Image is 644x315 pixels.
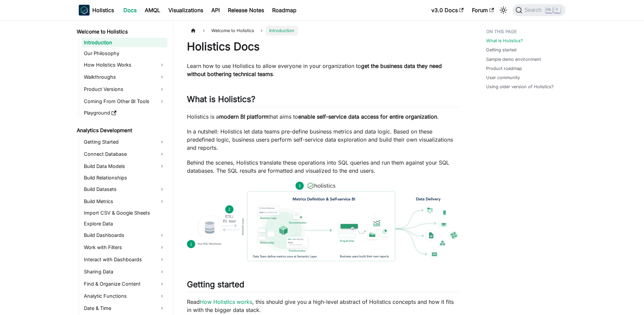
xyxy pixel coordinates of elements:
a: Forum [468,5,498,16]
span: Welcome to Holistics [208,26,258,35]
a: v3.0 Docs [427,5,468,16]
a: Visualizations [164,5,207,16]
a: Product Versions [82,84,167,95]
a: Our Philosophy [82,49,167,58]
a: Build Metrics [82,196,167,207]
span: Introduction [266,26,297,35]
a: Import CSV & Google Sheets [82,208,167,218]
a: Home page [187,26,200,35]
a: Welcome to Holistics [75,27,167,37]
a: How Holistics Works [82,59,167,70]
h2: What is Holistics? [187,94,459,107]
img: How Holistics fits in your Data Stack [187,181,459,261]
nav: Breadcrumbs [187,26,459,35]
a: Build Data Models [82,161,167,172]
a: Work with Filters [82,242,167,253]
a: Product roadmap [486,65,522,72]
a: Introduction [82,38,167,47]
a: Sharing Data [82,266,167,277]
p: In a nutshell: Holistics let data teams pre-define business metrics and data logic. Based on thes... [187,127,459,152]
a: Getting started [486,47,517,53]
a: How Holistics works [200,298,252,305]
p: Behind the scenes, Holistics translate these operations into SQL queries and run them against you... [187,159,459,175]
button: Switch between dark and light mode (currently light mode) [498,5,509,16]
a: Build Relationships [82,173,167,183]
a: Interact with Dashboards [82,254,167,265]
span: Search [522,7,546,13]
a: Roadmap [268,5,301,16]
a: Playground [82,108,167,118]
nav: Docs sidebar [72,20,173,315]
a: Analytics Development [75,126,167,135]
p: Learn how to use Holistics to allow everyone in your organization to . [187,62,459,78]
a: Release Notes [224,5,268,16]
a: Build Datasets [82,184,167,195]
a: What is Holistics? [486,38,523,44]
a: Explore Data [82,219,167,228]
a: HolisticsHolistics [79,5,114,16]
strong: modern BI platform [219,113,268,120]
a: Connect Database [82,149,167,160]
kbd: K [554,7,560,13]
a: Using older version of Holistics? [486,83,554,90]
h2: Getting started [187,280,459,292]
h1: Holistics Docs [187,40,459,53]
a: Date & Time [82,303,167,314]
a: Analytic Functions [82,291,167,301]
a: Coming From Other BI Tools [82,96,167,107]
button: Search (Ctrl+K) [513,4,565,16]
p: Holistics is a that aims to . [187,113,459,121]
a: Sample demo environment [486,56,541,63]
strong: enable self-service data access for entire organization [298,113,437,120]
a: Find & Organize Content [82,278,167,289]
img: Holistics [79,5,90,16]
a: User community [486,74,520,81]
a: Walkthroughs [82,72,167,82]
b: Holistics [92,6,114,14]
a: Docs [119,5,141,16]
p: Read , this should give you a high-level abstract of Holistics concepts and how it fits in with t... [187,298,459,314]
a: Build Dashboards [82,230,167,241]
a: API [207,5,224,16]
a: Getting Started [82,137,167,147]
a: AMQL [141,5,164,16]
